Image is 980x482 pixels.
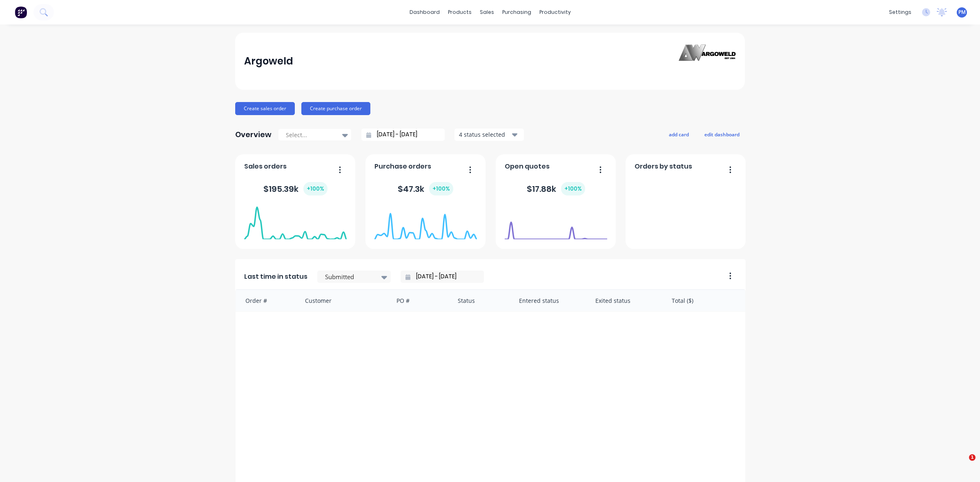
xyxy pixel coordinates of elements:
[587,290,664,311] div: Exited status
[398,182,453,195] div: $ 47.3k
[561,182,585,195] div: + 100 %
[459,130,510,139] div: 4 status selected
[969,454,976,461] span: 1
[635,162,692,171] span: Orders by status
[303,182,327,195] div: + 100 %
[498,6,535,18] div: purchasing
[388,290,450,311] div: PO #
[454,129,524,141] button: 4 status selected
[444,6,476,18] div: products
[505,162,550,171] span: Open quotes
[664,129,694,140] button: add card
[405,6,444,18] a: dashboard
[450,290,511,311] div: Status
[527,182,585,195] div: $ 17.88k
[679,44,736,78] img: Argoweld
[244,162,287,171] span: Sales orders
[958,9,966,16] span: PM
[301,102,370,115] button: Create purchase order
[476,6,498,18] div: sales
[297,290,389,311] div: Customer
[885,6,915,18] div: settings
[374,162,431,171] span: Purchase orders
[263,182,327,195] div: $ 195.39k
[952,454,972,474] iframe: Intercom live chat
[511,290,587,311] div: Entered status
[15,6,27,18] img: Factory
[235,102,295,115] button: Create sales order
[535,6,575,18] div: productivity
[244,272,307,282] span: Last time in status
[244,53,293,69] div: Argoweld
[429,182,453,195] div: + 100 %
[664,290,745,311] div: Total ($)
[699,129,745,140] button: edit dashboard
[235,127,272,143] div: Overview
[236,290,297,311] div: Order #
